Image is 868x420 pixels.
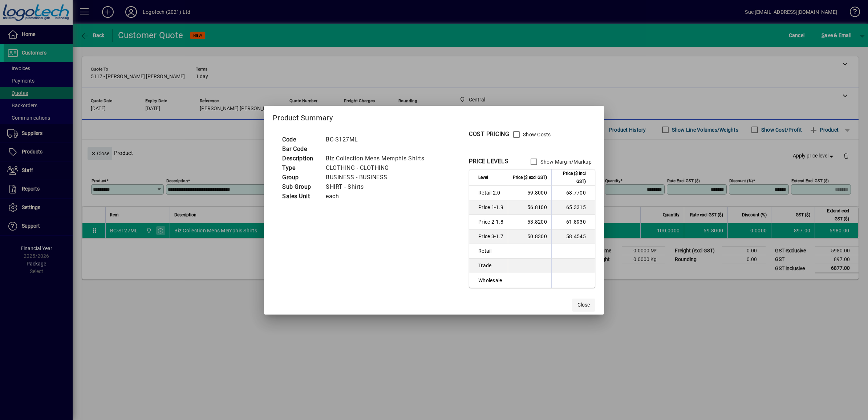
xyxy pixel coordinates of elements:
[279,154,322,163] td: Description
[513,173,547,181] span: Price ($ excl GST)
[478,277,503,284] span: Wholesale
[577,301,590,309] span: Close
[522,131,551,138] label: Show Costs
[279,163,322,173] td: Type
[322,192,433,201] td: each
[478,173,488,181] span: Level
[322,173,433,182] td: BUSINESS - BUSINESS
[279,192,322,201] td: Sales Unit
[322,135,433,144] td: BC-S127ML
[478,189,503,196] span: Retail 2.0
[508,215,551,229] td: 53.8200
[322,163,433,173] td: CLOTHING - CLOTHING
[508,186,551,200] td: 59.8000
[469,130,509,139] div: COST PRICING
[539,158,592,165] label: Show Margin/Markup
[478,262,503,269] span: Trade
[551,215,595,229] td: 61.8930
[572,299,595,312] button: Close
[551,186,595,200] td: 68.7700
[551,200,595,215] td: 65.3315
[508,200,551,215] td: 56.8100
[279,182,322,192] td: Sub Group
[279,173,322,182] td: Group
[322,182,433,192] td: SHIRT - Shirts
[551,229,595,244] td: 58.4545
[469,157,508,166] div: PRICE LEVELS
[264,106,604,127] h2: Product Summary
[478,204,503,211] span: Price 1-1.9
[508,229,551,244] td: 50.8300
[279,135,322,144] td: Code
[279,144,322,154] td: Bar Code
[478,247,503,255] span: Retail
[478,233,503,240] span: Price 3-1.7
[478,218,503,225] span: Price 2-1.8
[322,154,433,163] td: Biz Collection Mens Memphis Shirts
[556,169,586,185] span: Price ($ incl GST)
